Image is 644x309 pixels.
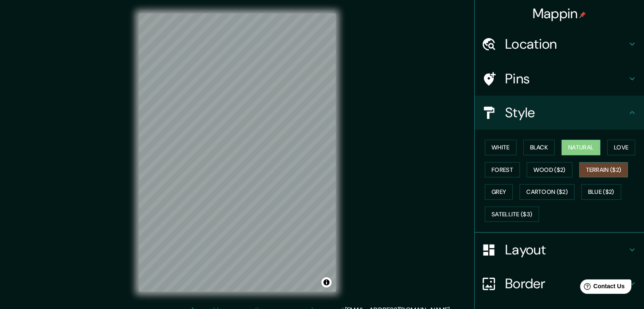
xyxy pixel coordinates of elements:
[607,140,635,155] button: Love
[505,104,627,121] h4: Style
[581,184,621,200] button: Blue ($2)
[579,162,628,178] button: Terrain ($2)
[485,207,539,222] button: Satellite ($3)
[561,140,600,155] button: Natural
[485,162,520,178] button: Forest
[139,14,336,292] canvas: Map
[569,276,635,300] iframe: Help widget launcher
[475,96,644,130] div: Style
[485,140,517,155] button: White
[505,275,627,292] h4: Border
[523,140,555,155] button: Black
[505,36,627,52] h4: Location
[475,62,644,96] div: Pins
[321,277,332,287] button: Toggle attribution
[533,5,586,22] h4: Mappin
[475,267,644,301] div: Border
[520,184,575,200] button: Cartoon ($2)
[485,184,513,200] button: Grey
[505,241,627,258] h4: Layout
[475,27,644,61] div: Location
[505,70,627,87] h4: Pins
[579,11,586,18] img: pin-icon.png
[527,162,572,178] button: Wood ($2)
[475,233,644,267] div: Layout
